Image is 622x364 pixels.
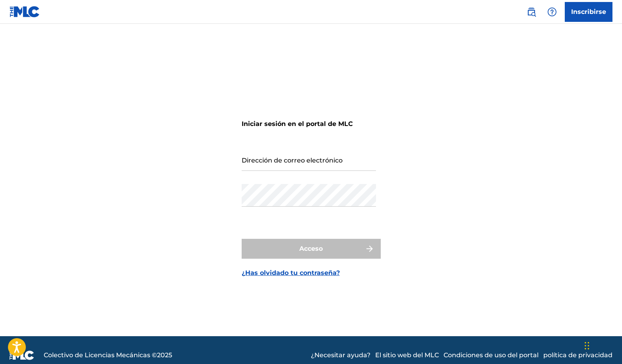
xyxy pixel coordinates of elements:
img: ayuda [547,7,557,17]
iframe: Chat Widget [582,326,622,364]
div: Arrastrar [585,334,589,358]
font: El sitio web del MLC [375,351,439,359]
font: 2025 [157,351,172,359]
a: ¿Necesitar ayuda? [311,350,370,360]
font: ¿Necesitar ayuda? [311,351,370,359]
a: Búsqueda pública [523,4,539,20]
img: Logotipo del MLC [10,6,40,17]
a: Inscribirse [565,2,612,22]
img: buscar [527,7,536,17]
a: política de privacidad [543,350,612,360]
a: El sitio web del MLC [375,350,439,360]
a: Condiciones de uso del portal [444,350,539,360]
font: Colectivo de Licencias Mecánicas © [44,351,157,359]
a: ¿Has olvidado tu contraseña? [242,268,340,278]
div: Ayuda [544,4,560,20]
font: ¿Has olvidado tu contraseña? [242,269,340,277]
font: Condiciones de uso del portal [444,351,539,359]
font: política de privacidad [543,351,612,359]
img: logo [10,350,34,360]
font: Inscribirse [571,8,606,15]
div: Widget de chat [582,326,622,364]
font: Iniciar sesión en el portal de MLC [242,120,353,128]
